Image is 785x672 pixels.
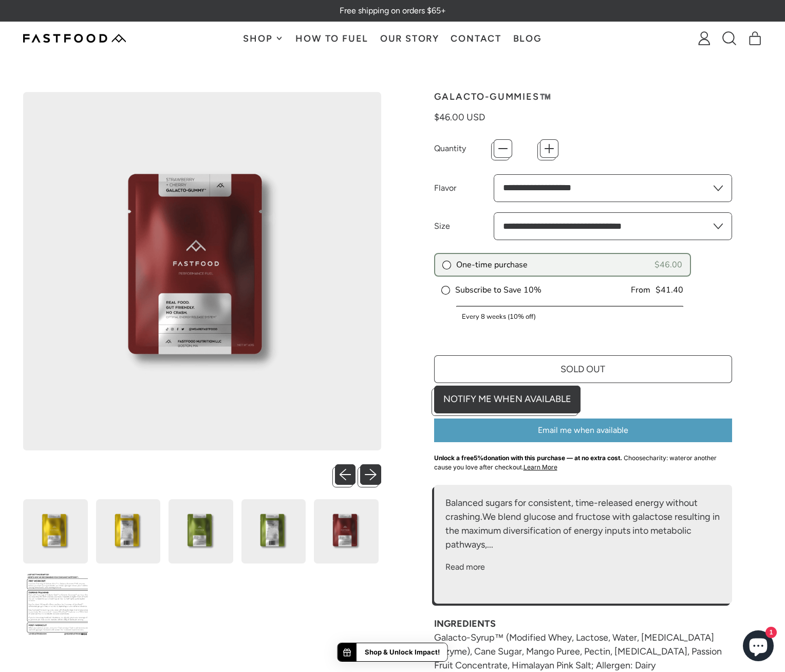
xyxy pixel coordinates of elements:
[434,419,732,442] button: Email me when available
[443,259,528,270] label: One-time purchase
[96,499,161,564] img: Galacto-Gummies™️ - Fastfood- mango and passionfruit flavor nutrition label
[241,499,306,564] img: Galacto-Gummies™️ - Fastfood citrus and guarana flavor nutrition label
[655,259,682,270] div: $46.00
[23,92,381,455] div: Galacto-Gummies™️ - Fastfood- strawberry and cherry flavor
[507,22,548,55] a: Blog
[434,92,732,101] h1: Galacto-Gummies™️
[443,261,448,267] input: One-time purchase
[434,220,494,232] label: Size
[23,34,126,43] img: Fastfood
[631,284,650,296] div: From
[445,561,485,573] button: Read more
[23,92,381,450] img: Galacto-Gummies™️ - Fastfood- strawberry and cherry flavor
[442,286,447,292] input: Subscribe to Save 10%
[442,284,541,296] label: Subscribe to Save 10%
[434,182,494,194] label: Flavor
[290,22,374,55] a: How To Fuel
[434,142,494,155] label: Quantity
[740,630,777,664] inbox-online-store-chat: Shopify online store chat
[434,618,496,629] strong: INGREDIENTS
[23,499,88,564] img: Galacto-Gummies™️ - Fastfood mango passionfruit flavor
[434,355,732,383] button: Sold Out
[560,364,605,375] span: Sold Out
[169,499,233,564] img: Galacto-Gummies™️ - Fastfood Citrus and guarana flavor pouch
[656,284,683,296] div: $41.40
[434,386,581,413] a: Notify Me When Available
[445,22,507,55] a: Contact
[434,112,485,123] span: $46.00 USD
[237,22,290,55] button: Shop
[540,139,558,158] button: +
[23,572,88,637] img: Galacto-Gummies™️ - Fastfood- how to use during training
[445,496,720,552] div: Balanced sugars for consistent, time-released energy without crashing.We blend glucose and fructo...
[374,22,445,55] a: Our Story
[243,34,275,43] span: Shop
[494,139,512,158] button: −
[314,499,379,564] img: Galacto-Gummies™️ - Fastfood- strawberry and cherry flavor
